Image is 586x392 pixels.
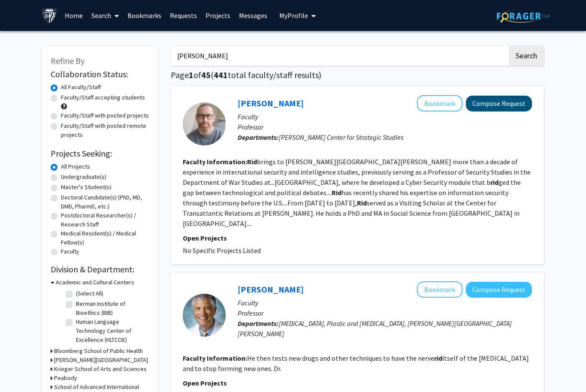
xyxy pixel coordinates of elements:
a: Messages [235,0,272,30]
span: [MEDICAL_DATA], Plastic and [MEDICAL_DATA], [PERSON_NAME][GEOGRAPHIC_DATA][PERSON_NAME] [238,319,512,338]
iframe: Chat [6,353,36,386]
h3: [PERSON_NAME][GEOGRAPHIC_DATA] [54,356,148,365]
h3: Peabody [54,374,77,383]
label: Master's Student(s) [61,183,112,192]
span: Refine By [51,55,85,66]
h2: Collaboration Status: [51,69,149,79]
a: Projects [201,0,235,30]
a: [PERSON_NAME] [238,284,304,295]
span: No Specific Projects Listed [183,246,261,255]
b: Departments: [238,319,279,328]
label: All Faculty/Staff [61,83,101,92]
label: Faculty/Staff accepting students [61,93,145,102]
label: Faculty/Staff with posted remote projects [61,121,149,139]
span: My Profile [279,11,308,20]
span: 45 [201,69,211,80]
button: Compose Request to Thomas Rid [466,96,532,112]
p: Faculty [238,298,532,308]
b: Faculty Information: [183,354,247,362]
a: [PERSON_NAME] [238,98,304,109]
b: rid [490,178,498,187]
label: Postdoctoral Researcher(s) / Research Staff [61,211,149,229]
b: Faculty Information: [183,157,247,166]
b: Departments: [238,133,279,142]
input: Search Keywords [171,46,507,66]
button: Compose Request to Allan Belzberg [466,282,532,298]
button: Search [509,46,544,66]
img: ForagerOne Logo [497,9,550,23]
label: (Select All) [76,289,103,298]
h2: Division & Department: [51,264,149,274]
label: Faculty/Staff with posted projects [61,111,149,120]
a: Bookmarks [123,0,166,30]
h2: Projects Seeking: [51,148,149,159]
label: Faculty [61,247,79,256]
b: Rid [357,199,367,207]
label: Doctoral Candidate(s) (PhD, MD, DMD, PharmD, etc.) [61,193,149,211]
a: Requests [166,0,201,30]
fg-read-more: He then tests new drugs and other techniques to have the nerve itself of the [MEDICAL_DATA] and t... [183,354,529,373]
b: Rid [332,188,341,197]
label: Berman Institute of Bioethics (BIB) [76,299,147,317]
p: Open Projects [183,378,532,388]
span: [PERSON_NAME] Center for Strategic Studies [279,133,403,142]
h3: Krieger School of Arts and Sciences [54,365,147,374]
button: Add Allan Belzberg to Bookmarks [417,281,462,298]
label: Human Language Technology Center of Excellence (HLTCOE) [76,317,147,344]
p: Faculty [238,112,532,122]
b: Rid [247,157,257,166]
a: Search [87,0,123,30]
a: Home [60,0,87,30]
p: Professor [238,122,532,132]
button: Add Thomas Rid to Bookmarks [417,95,462,112]
h1: Page of ( total faculty/staff results) [171,70,544,80]
label: Undergraduate(s) [61,172,106,181]
fg-read-more: brings to [PERSON_NAME][GEOGRAPHIC_DATA][PERSON_NAME] more than a decade of experience in interna... [183,157,531,228]
label: All Projects [61,162,90,171]
label: Medical Resident(s) / Medical Fellow(s) [61,229,149,247]
span: 441 [214,69,228,80]
h3: Academic and Cultural Centers [56,278,134,287]
b: rid [434,354,442,362]
p: Open Projects [183,233,532,243]
span: 1 [189,69,193,80]
h3: Bloomberg School of Public Health [54,347,143,356]
img: Johns Hopkins University Logo [42,8,57,23]
p: Professor [238,308,532,318]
